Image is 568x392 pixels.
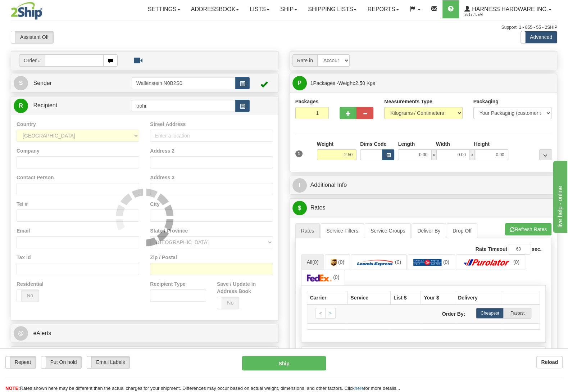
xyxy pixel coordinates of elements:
iframe: chat widget [551,159,567,233]
a: S Sender [14,76,132,91]
img: loader.gif [116,189,173,246]
img: Canada Post [413,259,442,266]
b: Reload [541,359,558,365]
span: (0) [395,259,401,265]
a: Drop Off [447,223,477,238]
span: 1 [295,150,303,157]
a: Rates [295,223,320,238]
img: Loomis Express [356,259,394,266]
span: 1 [310,80,313,86]
label: Length [398,140,415,148]
button: Ship [242,356,326,370]
input: Recipient Id [132,100,236,112]
a: Next [325,308,336,319]
a: Shipping lists [303,0,362,18]
label: Email Labels [87,356,129,368]
label: Packaging [473,98,499,105]
span: P [292,76,307,90]
a: $Rates [292,200,555,215]
a: R Recipient [14,98,118,113]
span: x [431,149,436,160]
a: Service Groups [365,223,411,238]
a: Harness Hardware Inc. 2617 / Levi [459,0,557,18]
label: Put On hold [41,356,82,368]
a: IAdditional Info [292,178,555,193]
span: Harness Hardware Inc. [470,6,548,12]
label: Height [474,140,490,148]
th: Your $ [421,291,455,305]
th: Service [347,291,391,305]
label: Fastest [504,308,531,319]
input: Sender Id [132,77,236,89]
span: 2.50 [355,80,365,86]
a: Reports [362,0,404,18]
a: All [301,254,324,270]
span: Sender [33,80,52,86]
div: live help - online [5,4,67,13]
div: ... [539,149,551,160]
span: x [470,149,475,160]
span: (0) [338,259,344,265]
label: Width [436,140,450,148]
label: Repeat [6,356,36,368]
label: Order By: [423,308,471,317]
a: P 1Packages -Weight:2.50 Kgs [292,76,555,91]
a: Service Filters [321,223,364,238]
img: UPS [331,259,337,266]
button: Refresh Rates [505,223,551,235]
span: (0) [443,259,449,265]
span: Order # [19,54,45,67]
span: I [292,178,307,193]
label: Packages [295,98,319,105]
label: Cheapest [476,308,504,319]
label: Dims Code [360,140,386,148]
span: « [319,311,322,316]
span: Kgs [367,80,375,86]
span: S [14,76,28,90]
th: List $ [390,291,421,305]
span: 2617 / Levi [464,11,518,18]
span: (0) [333,274,339,280]
span: Weight: [338,80,375,86]
span: (0) [513,259,519,265]
label: Measurements Type [384,98,432,105]
a: Settings [142,0,186,18]
span: (0) [312,259,318,265]
label: Weight [317,140,333,148]
span: NOTE: [5,386,20,391]
span: Rate in [292,54,317,67]
div: Support: 1 - 855 - 55 - 2SHIP [11,24,557,31]
a: Addressbook [186,0,245,18]
label: Rate Timeout [476,245,507,253]
a: Previous [315,308,326,319]
th: Carrier [307,291,347,305]
a: @ eAlerts [14,326,276,341]
span: @ [14,326,28,341]
img: Purolator [462,259,512,266]
a: Deliver By [412,223,446,238]
a: here [355,386,364,391]
label: sec. [532,245,541,253]
span: eAlerts [33,330,51,336]
button: Reload [536,356,563,368]
img: FedEx Express® [307,274,332,281]
label: Advanced [521,31,557,43]
th: Delivery [455,291,501,305]
span: Packages - [310,76,375,90]
a: Lists [244,0,274,18]
span: Recipient [33,102,57,108]
span: $ [292,201,307,215]
a: Ship [275,0,303,18]
span: » [329,311,332,316]
span: R [14,99,28,113]
img: logo2617.jpg [11,2,42,20]
label: Assistant Off [11,31,53,43]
